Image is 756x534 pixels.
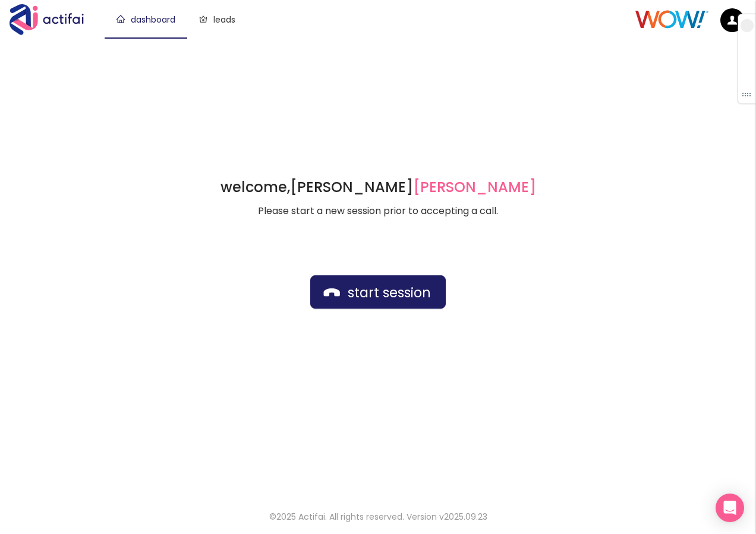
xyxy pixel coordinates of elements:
strong: [PERSON_NAME] [290,177,536,197]
img: default.png [720,8,744,32]
span: [PERSON_NAME] [413,177,536,197]
img: Client Logo [635,10,708,29]
div: Open Intercom Messenger [716,494,744,522]
a: leads [199,14,235,26]
p: Please start a new session prior to accepting a call. [220,204,536,218]
img: Actifai Logo [10,4,95,35]
a: dashboard [116,14,175,26]
h1: welcome, [220,178,536,197]
button: start session [310,275,446,309]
